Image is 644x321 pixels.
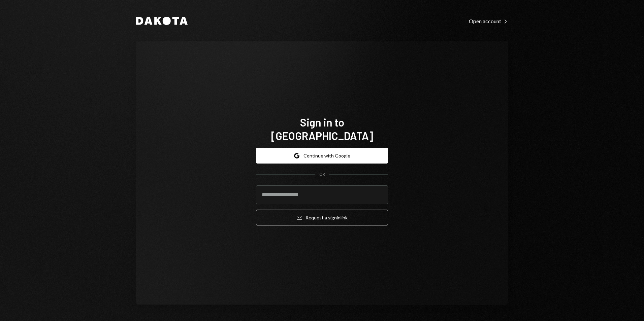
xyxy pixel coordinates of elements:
[319,172,325,177] div: OR
[256,148,388,164] button: Continue with Google
[469,18,508,25] div: Open account
[469,17,508,25] a: Open account
[256,210,388,225] button: Request a signinlink
[256,115,388,142] h1: Sign in to [GEOGRAPHIC_DATA]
